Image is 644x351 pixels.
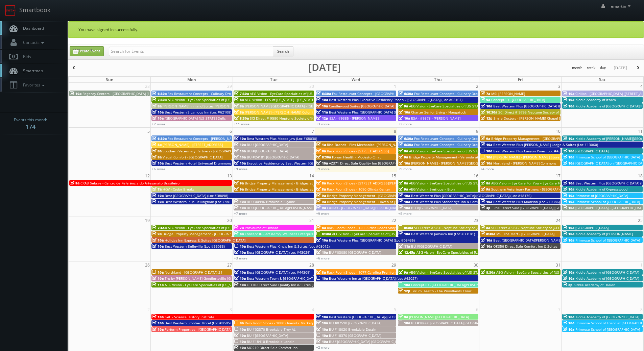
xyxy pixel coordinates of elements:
[234,276,246,281] span: 10a
[411,244,452,249] span: BU #[GEOGRAPHIC_DATA]
[411,199,522,204] span: Best Western Plus Stoneridge Inn & Conference Centre (Loc #66085)
[563,238,574,243] span: 10a
[247,199,295,204] span: BU #00946 Brookdale Skyline
[575,193,628,198] span: Primrose of [GEOGRAPHIC_DATA]
[399,142,413,147] span: 6:30a
[234,327,246,332] span: 10a
[250,116,344,121] span: SCI Direct # 9580 Neptune Society of [GEOGRAPHIC_DATA]
[234,211,247,216] a: +7 more
[247,270,310,275] span: Best [GEOGRAPHIC_DATA] (Loc #44309)
[163,155,222,159] span: Visual Comfort - [GEOGRAPHIC_DATA]
[327,205,434,210] span: Cirillas - [GEOGRAPHIC_DATA][PERSON_NAME] ([STREET_ADDRESS])
[496,231,554,236] span: MSI The Mart - [GEOGRAPHIC_DATA]
[82,91,159,96] span: Regency Centers - [GEOGRAPHIC_DATA] (63020)
[234,250,246,255] span: 10a
[234,339,246,344] span: 10a
[316,149,326,153] span: 8a
[398,122,412,126] a: +3 more
[481,238,492,243] span: 10a
[165,327,232,332] span: Perform Properties - [GEOGRAPHIC_DATA]
[70,91,81,96] span: 10a
[152,167,165,171] a: +6 more
[327,193,411,198] span: Bridge Property Management - [GEOGRAPHIC_DATA]
[234,142,246,147] span: 10a
[411,282,492,287] span: Concept3D - [GEOGRAPHIC_DATA][PERSON_NAME]
[481,97,490,102] span: 9a
[399,193,410,198] span: 10a
[234,149,246,153] span: 10a
[316,155,331,159] span: 8:30a
[316,122,330,126] a: +3 more
[563,315,574,319] span: 10a
[399,91,413,96] span: 6:30a
[165,199,236,204] span: Best Western Plus Bellingham (Loc #48188)
[493,244,557,249] span: OK356 Direct Sale Comfort Inn & Suites
[575,149,609,153] span: [GEOGRAPHIC_DATA]
[247,282,381,287] span: OH302 Direct Sale Quality Inn & Suites [GEOGRAPHIC_DATA] - [GEOGRAPHIC_DATA]
[152,110,164,115] span: 10a
[575,199,640,204] span: Primrose School of [GEOGRAPHIC_DATA]
[234,282,246,287] span: 10a
[152,231,162,236] span: 9a
[563,91,574,96] span: 10a
[399,225,413,230] span: 8:30a
[329,238,415,243] span: Best Western Plus [GEOGRAPHIC_DATA] (Loc #05435)
[563,205,574,210] span: 10a
[165,321,233,325] span: Best Western Frontier Motel (Loc #05052)
[327,187,390,192] span: Rack Room Shoes - 1090 Olinda Center
[563,181,574,185] span: 10a
[234,333,246,338] span: 10a
[329,110,415,115] span: Best Western Plus [GEOGRAPHIC_DATA] (Loc #35038)
[491,97,545,102] span: Concept3D - [GEOGRAPHIC_DATA]
[398,211,412,216] a: +5 more
[399,250,415,255] span: 12:45p
[409,149,530,153] span: AEG Vision - EyeCare Specialties of [US_STATE] – [PERSON_NAME] Eye Care
[234,256,247,260] a: +3 more
[234,321,244,325] span: 8a
[165,276,260,281] span: Tru by [PERSON_NAME] Goodlettsville [GEOGRAPHIC_DATA]
[316,116,328,121] span: 12p
[598,64,609,72] button: day
[494,116,608,121] span: Smile Doctors - [PERSON_NAME] Chapel [PERSON_NAME] Orthodontics
[416,250,544,255] span: AEG Vision - EyeCare Specialties of [US_STATE] – [PERSON_NAME] & Associates
[414,91,521,96] span: Fox Restaurant Concepts - Culinary Dropout - [GEOGRAPHIC_DATA]
[152,315,164,319] span: 10a
[316,225,326,230] span: 8a
[316,181,326,185] span: 8a
[245,225,278,230] span: ProSource of Oxnard
[563,231,574,236] span: 10a
[245,187,347,192] span: Bridge Property Management - Bridges at [GEOGRAPHIC_DATA]
[563,187,574,192] span: 10a
[20,82,46,88] span: Favorites
[152,116,164,121] span: 10a
[409,155,512,159] span: Bridge Property Management - Veranda at [GEOGRAPHIC_DATA]
[563,97,574,102] span: 10a
[574,282,615,287] span: Kiddie Academy of Darien
[165,315,214,319] span: GAC - Science History Institute
[329,116,379,121] span: ESA - #9385 - [PERSON_NAME]
[409,315,469,319] span: [PERSON_NAME][GEOGRAPHIC_DATA]
[152,225,167,230] span: 7:45a
[498,110,569,115] span: SCI Direct # 9795 Neptune Society of Chico
[152,199,164,204] span: 10a
[247,327,295,332] span: BU #02370 Brookdale Troy AL
[5,5,16,16] img: smartbook-logo.png
[165,110,231,115] span: Best Western Sicamous Inn (Loc #62108)
[481,161,492,166] span: 10a
[247,250,310,255] span: Best [GEOGRAPHIC_DATA] (Loc #43029)
[399,315,408,319] span: 9a
[411,193,531,198] span: Best Western Plus [GEOGRAPHIC_DATA]/[GEOGRAPHIC_DATA] (Loc #48176)
[411,289,472,293] span: Forum Health - The Woodlands Clinic
[491,187,575,192] span: Southern Veterinary Partners - [GEOGRAPHIC_DATA]
[316,104,328,108] span: 10a
[234,270,246,275] span: 10a
[163,149,246,153] span: Southern Veterinary Partners - [GEOGRAPHIC_DATA]
[234,136,246,141] span: 10a
[316,270,326,275] span: 8a
[316,110,328,115] span: 11a
[80,181,180,185] span: CRAB Sebrae - Centro de Referência do Artesanato Brasileiro
[168,91,275,96] span: Fox Restaurant Concepts - Culinary Dropout - [GEOGRAPHIC_DATA]
[491,225,586,230] span: SCI Direct # 9812 Neptune Society of [GEOGRAPHIC_DATA]
[234,91,249,96] span: 7:30a
[481,110,497,115] span: 10:30a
